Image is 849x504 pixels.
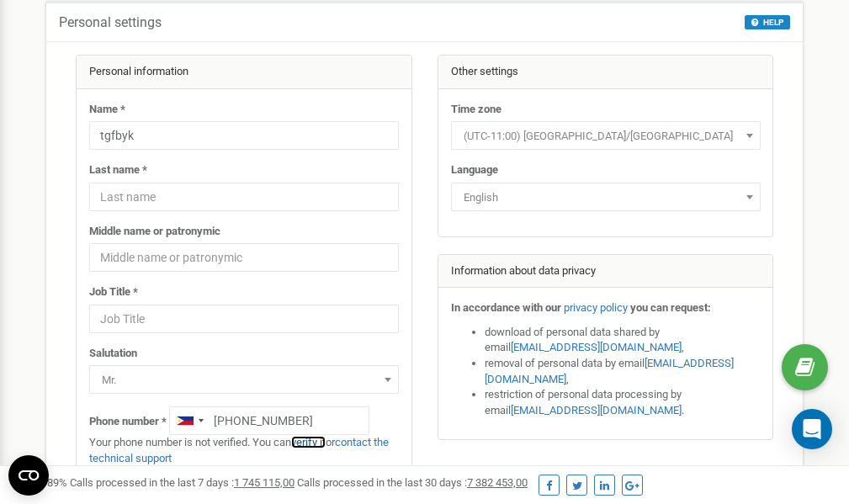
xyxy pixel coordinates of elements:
[457,186,755,210] span: English
[485,356,761,387] li: removal of personal data by email ,
[485,387,761,418] li: restriction of personal data processing by email .
[745,15,790,29] button: HELP
[485,357,734,385] a: [EMAIL_ADDRESS][DOMAIN_NAME]
[89,224,220,240] label: Middle name or patronymic
[467,476,528,489] u: 7 382 453,00
[485,325,761,356] li: download of personal data shared by email ,
[89,365,399,394] span: Mr.
[89,243,399,272] input: Middle name or patronymic
[89,346,137,362] label: Salutation
[89,305,399,333] input: Job Title
[8,455,49,496] button: Open CMP widget
[89,183,399,211] input: Last name
[630,301,711,314] strong: you can request:
[451,183,761,211] span: English
[511,341,682,353] a: [EMAIL_ADDRESS][DOMAIN_NAME]
[89,284,138,300] label: Job Title *
[451,162,498,178] label: Language
[457,125,755,148] span: (UTC-11:00) Pacific/Midway
[451,102,501,118] label: Time zone
[438,255,773,289] div: Information about data privacy
[89,414,167,430] label: Phone number *
[89,102,125,118] label: Name *
[59,15,162,30] h5: Personal settings
[70,476,294,489] span: Calls processed in the last 7 days :
[234,476,294,489] u: 1 745 115,00
[564,301,628,314] a: privacy policy
[451,121,761,150] span: (UTC-11:00) Pacific/Midway
[297,476,528,489] span: Calls processed in the last 30 days :
[511,404,682,416] a: [EMAIL_ADDRESS][DOMAIN_NAME]
[95,369,393,392] span: Mr.
[170,407,209,434] div: Telephone country code
[77,56,411,89] div: Personal information
[89,121,399,150] input: Name
[89,436,389,464] a: contact the technical support
[169,406,369,435] input: +1-800-555-55-55
[451,301,561,314] strong: In accordance with our
[291,436,326,448] a: verify it
[89,435,399,466] p: Your phone number is not verified. You can or
[89,162,147,178] label: Last name *
[792,409,832,449] div: Open Intercom Messenger
[438,56,773,89] div: Other settings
